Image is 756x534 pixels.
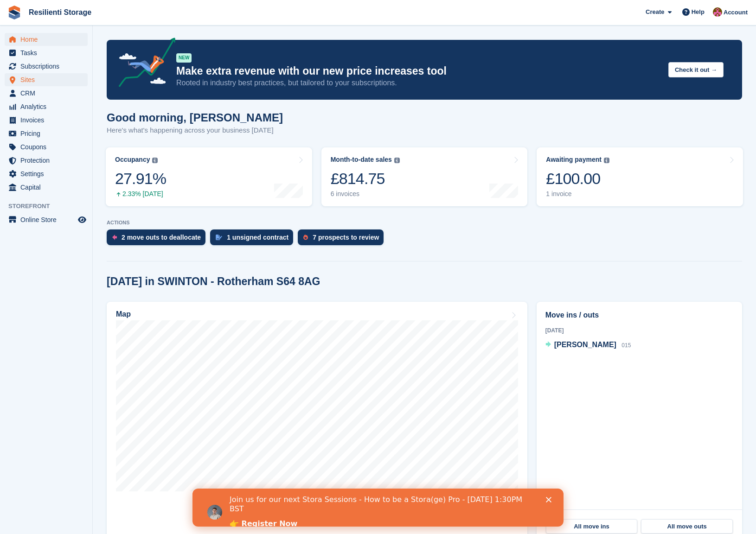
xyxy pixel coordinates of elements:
a: menu [5,213,88,226]
a: menu [5,140,88,153]
span: Coupons [20,140,76,153]
span: Tasks [20,46,76,59]
a: Awaiting payment £100.00 1 invoice [537,147,743,206]
span: Settings [20,167,76,180]
h1: Good morning, [PERSON_NAME] [107,111,283,124]
span: Analytics [20,100,76,113]
span: Subscriptions [20,60,76,73]
div: [DATE] [545,326,733,335]
a: Month-to-date sales £814.75 6 invoices [321,147,528,206]
span: Online Store [20,213,76,226]
div: 7 prospects to review [313,234,379,241]
span: Create [646,7,664,17]
div: Month-to-date sales [331,156,392,164]
a: Resilienti Storage [25,5,95,20]
iframe: Intercom live chat banner [192,489,564,527]
a: menu [5,114,88,127]
span: CRM [20,87,76,100]
h2: [DATE] in SWINTON - Rotherham S64 8AG [107,275,320,288]
a: menu [5,60,88,73]
div: 2.33% [DATE] [115,190,166,198]
span: 015 [621,342,631,349]
p: Rooted in industry best practices, but tailored to your subscriptions. [176,78,661,88]
span: Sites [20,73,76,86]
a: menu [5,154,88,167]
span: Help [692,7,705,17]
span: Home [20,33,76,46]
div: Occupancy [115,156,150,164]
div: £814.75 [331,169,400,188]
img: stora-icon-8386f47178a22dfd0bd8f6a31ec36ba5ce8667c1dd55bd0f319d3a0aa187defe.svg [7,6,21,19]
a: Occupancy 27.91% 2.33% [DATE] [106,147,312,206]
a: menu [5,87,88,100]
a: menu [5,167,88,180]
span: [PERSON_NAME] [554,341,616,349]
img: price-adjustments-announcement-icon-8257ccfd72463d97f412b2fc003d46551f7dbcb40ab6d574587a9cd5c0d94... [111,38,176,90]
a: [PERSON_NAME] 015 [545,339,631,351]
div: 1 unsigned contract [227,234,288,241]
div: 2 move outs to deallocate [122,234,201,241]
a: menu [5,181,88,194]
img: Kerrie Whiteley [713,7,722,17]
a: 👉 Register Now [37,31,105,41]
span: Pricing [20,127,76,140]
button: Check it out → [668,62,724,77]
span: Invoices [20,114,76,127]
p: Make extra revenue with our new price increases tool [176,64,661,78]
p: Here's what's happening across your business [DATE] [107,125,283,136]
span: Capital [20,181,76,194]
a: All move outs [641,519,733,534]
div: 27.91% [115,169,166,188]
img: icon-info-grey-7440780725fd019a000dd9b08b2336e03edf1995a4989e88bcd33f0948082b44.svg [394,158,400,163]
a: menu [5,73,88,86]
div: Close [353,8,363,14]
a: All move ins [546,519,638,534]
img: prospect-51fa495bee0391a8d652442698ab0144808aea92771e9ea1ae160a38d050c398.svg [303,235,308,240]
img: move_outs_to_deallocate_icon-f764333ba52eb49d3ac5e1228854f67142a1ed5810a6f6cc68b1a99e826820c5.svg [112,235,117,240]
a: Preview store [77,214,88,225]
div: 6 invoices [331,190,400,198]
a: 7 prospects to review [298,229,388,250]
img: contract_signature_icon-13c848040528278c33f63329250d36e43548de30e8caae1d1a13099fd9432cc5.svg [216,235,222,240]
span: Storefront [8,202,92,211]
a: menu [5,33,88,46]
div: £100.00 [546,169,609,188]
div: Awaiting payment [546,156,602,164]
img: icon-info-grey-7440780725fd019a000dd9b08b2336e03edf1995a4989e88bcd33f0948082b44.svg [604,158,609,163]
a: menu [5,127,88,140]
img: icon-info-grey-7440780725fd019a000dd9b08b2336e03edf1995a4989e88bcd33f0948082b44.svg [152,158,158,163]
span: Account [724,8,748,17]
span: Protection [20,154,76,167]
div: 1 invoice [546,190,609,198]
a: 2 move outs to deallocate [107,229,210,250]
div: NEW [176,53,192,63]
a: menu [5,100,88,113]
a: 1 unsigned contract [210,229,298,250]
h2: Map [116,310,131,318]
h2: Move ins / outs [545,310,733,321]
p: ACTIONS [107,220,742,226]
a: menu [5,46,88,59]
